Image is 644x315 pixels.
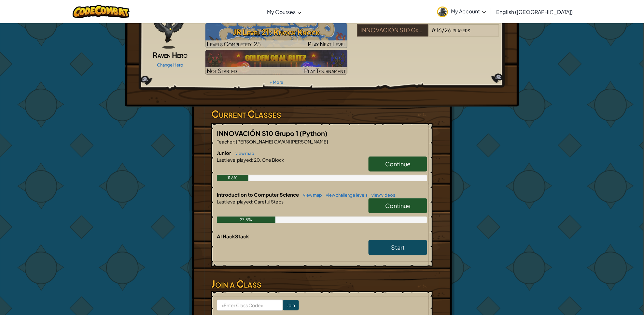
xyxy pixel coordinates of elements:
[391,244,405,251] span: Start
[253,199,284,204] span: Careful Steps
[217,191,300,198] span: Introduction to Computer Science
[437,7,448,17] img: avatar
[205,23,348,48] img: JR Level 21: Knock Knock
[217,300,283,311] input: <Enter Class Code>
[368,192,395,198] a: view videos
[232,151,254,156] a: view map
[207,67,237,74] span: Not Started
[445,26,452,34] span: 26
[493,3,576,21] a: English ([GEOGRAPHIC_DATA])
[497,8,573,15] span: English ([GEOGRAPHIC_DATA])
[432,26,436,34] span: #
[153,9,185,49] img: raven-paper-doll.png
[436,26,442,34] span: 16
[211,277,433,291] h3: Join a Class
[217,199,252,204] span: Last level played
[369,240,427,255] a: Start
[153,50,188,59] span: Raven Hero
[434,1,489,22] a: My Account
[300,129,328,137] span: (Python)
[211,107,433,121] h3: Current Classes
[252,157,253,163] span: :
[385,160,411,168] span: Continue
[217,175,248,181] div: 11.6%
[252,199,253,204] span: :
[264,3,305,21] a: My Courses
[234,139,235,144] span: :
[205,50,348,75] a: Not StartedPlay Tournament
[308,40,346,48] span: Play Next Level
[253,157,261,163] span: 20.
[357,24,428,37] div: INNOVACIÓN S10 Grupo 1
[205,50,348,75] img: Golden Goal
[217,233,249,239] span: AI HackStack
[453,26,470,34] span: players
[207,40,261,48] span: Levels Completed: 25
[157,62,183,67] a: Change Hero
[217,139,234,144] span: Teacher
[73,5,130,18] img: CodeCombat logo
[235,139,328,144] span: [PERSON_NAME] CAVANI [PERSON_NAME]
[283,300,299,310] input: Join
[300,192,322,198] a: view map
[217,217,275,223] div: 27.8%
[323,192,368,198] a: view challenge levels
[270,80,283,85] a: + More
[267,8,296,15] span: My Courses
[304,67,346,74] span: Play Tournament
[261,157,284,163] span: One Block
[385,202,411,209] span: Continue
[217,157,252,163] span: Last level played
[451,8,486,15] span: My Account
[217,150,232,156] span: Junior
[357,30,499,38] a: INNOVACIÓN S10 Grupo 1#16/26players
[442,26,445,34] span: /
[205,23,348,48] a: Play Next Level
[217,129,300,137] span: INNOVACIÓN S10 Grupo 1
[205,25,348,39] h3: JR Level 21: Knock Knock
